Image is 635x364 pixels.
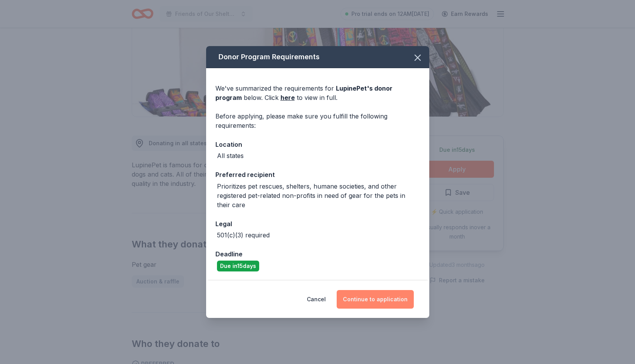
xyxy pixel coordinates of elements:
[215,84,420,102] div: We've summarized the requirements for below. Click to view in full.
[337,290,414,309] button: Continue to application
[215,219,420,229] div: Legal
[217,151,244,160] div: All states
[215,170,420,180] div: Preferred recipient
[215,139,420,149] div: Location
[217,261,259,271] div: Due in 15 days
[215,112,420,130] div: Before applying, please make sure you fulfill the following requirements:
[217,230,270,240] div: 501(c)(3) required
[206,46,429,68] div: Donor Program Requirements
[215,249,420,259] div: Deadline
[307,290,326,309] button: Cancel
[217,182,420,209] div: Prioritizes pet rescues, shelters, humane societies, and other registered pet-related non-profits...
[281,93,295,102] a: here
